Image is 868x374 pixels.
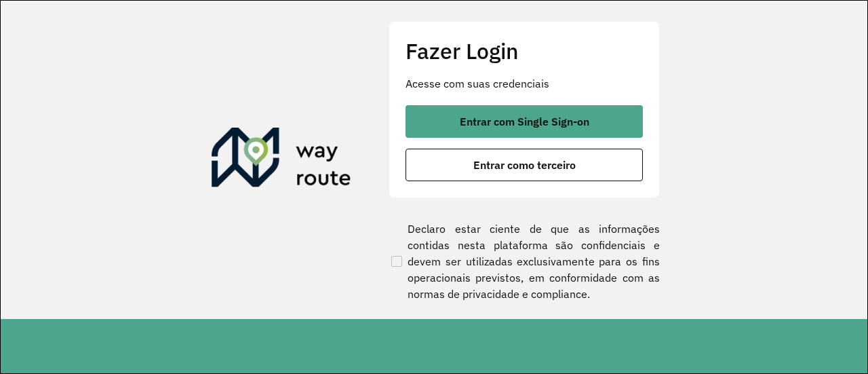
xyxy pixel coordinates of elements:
button: button [406,149,643,181]
h2: Fazer Login [406,38,643,64]
span: Entrar com Single Sign-on [460,116,589,127]
button: button [406,105,643,138]
p: Acesse com suas credenciais [406,75,643,92]
img: Roteirizador AmbevTech [212,128,351,193]
label: Declaro estar ciente de que as informações contidas nesta plataforma são confidenciais e devem se... [389,221,660,302]
span: Entrar como terceiro [473,160,576,170]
